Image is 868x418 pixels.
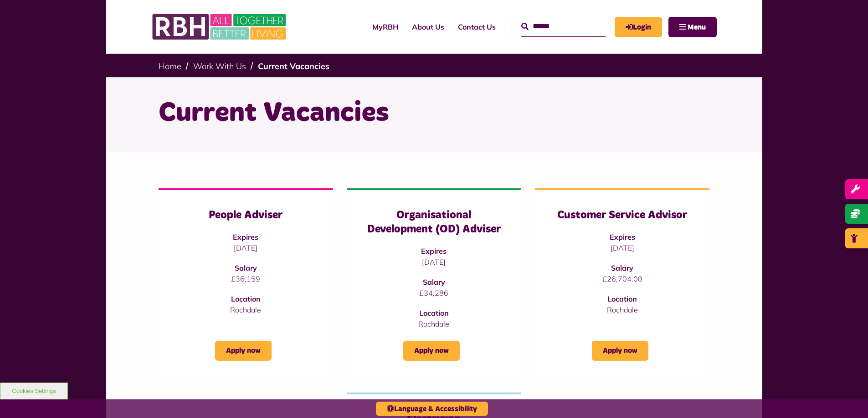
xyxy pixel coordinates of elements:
[376,402,488,416] button: Language & Accessibility
[421,247,447,256] strong: Expires
[451,15,503,39] a: Contact Us
[177,208,315,222] h3: People Adviser
[405,15,451,39] a: About Us
[688,24,706,31] span: Menu
[365,15,405,39] a: MyRBH
[177,304,315,315] p: Rochdale
[231,294,261,303] strong: Location
[152,9,288,45] img: RBH
[365,318,503,329] p: Rochdale
[553,273,691,284] p: £26,704.08
[553,208,691,222] h3: Customer Service Advisor
[177,242,315,253] p: [DATE]
[193,61,246,71] a: Work With Us
[607,294,637,303] strong: Location
[365,208,503,237] h3: Organisational Development (OD) Adviser
[365,287,503,298] p: £34,286
[159,61,181,71] a: Home
[177,273,315,284] p: £36,159
[235,263,257,272] strong: Salary
[258,61,329,71] a: Current Vacancies
[233,232,258,242] strong: Expires
[553,304,691,315] p: Rochdale
[365,257,503,267] p: [DATE]
[827,377,868,418] iframe: Netcall Web Assistant for live chat
[215,341,272,361] a: Apply now
[423,277,445,287] strong: Salary
[419,308,449,317] strong: Location
[159,96,710,131] h1: Current Vacancies
[592,341,648,361] a: Apply now
[610,232,635,242] strong: Expires
[553,242,691,253] p: [DATE]
[615,17,662,37] a: MyRBH
[668,17,717,37] button: Navigation
[611,263,633,272] strong: Salary
[403,341,460,361] a: Apply now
